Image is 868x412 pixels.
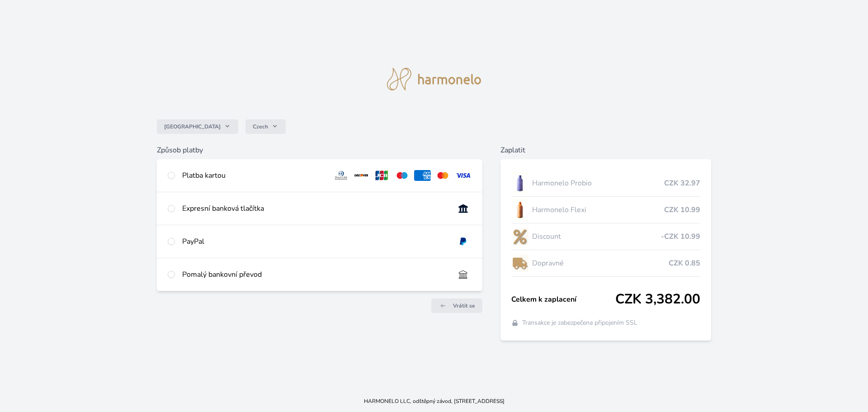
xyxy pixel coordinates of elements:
[253,123,268,130] span: Czech
[500,145,712,156] h6: Zaplatit
[661,231,700,242] span: -CZK 10.99
[245,119,286,134] button: Czech
[394,170,410,181] img: maestro.svg
[414,170,431,181] img: amex.svg
[511,252,528,275] img: delivery-lo.png
[164,123,221,130] span: [GEOGRAPHIC_DATA]
[615,291,700,308] span: CZK 3,382.00
[387,68,481,90] img: logo.svg
[373,170,390,181] img: jcb.svg
[333,170,349,181] img: diners.svg
[157,145,482,156] h6: Způsob platby
[455,269,472,280] img: bankTransfer_IBAN.svg
[434,170,451,181] img: mc.svg
[453,302,475,309] span: Vrátit se
[353,170,370,181] img: discover.svg
[182,203,448,214] div: Expresní banková tlačítka
[157,119,238,134] button: [GEOGRAPHIC_DATA]
[664,204,700,215] span: CZK 10.99
[522,318,637,327] span: Transakce je zabezpečena připojením SSL
[532,258,669,269] span: Dopravné
[511,199,528,221] img: CLEAN_FLEXI_se_stinem_x-hi_(1)-lo.jpg
[182,170,326,181] div: Platba kartou
[511,225,528,248] img: discount-lo.png
[455,203,472,214] img: onlineBanking_CZ.svg
[431,298,482,313] a: Vrátit se
[532,178,665,189] span: Harmonelo Probio
[182,236,448,247] div: PayPal
[532,231,661,242] span: Discount
[182,269,448,280] div: Pomalý bankovní převod
[664,178,700,189] span: CZK 32.97
[455,236,472,247] img: paypal.svg
[669,258,700,269] span: CZK 0.85
[511,294,616,305] span: Celkem k zaplacení
[455,170,472,181] img: visa.svg
[532,204,665,215] span: Harmonelo Flexi
[511,172,528,194] img: CLEAN_PROBIO_se_stinem_x-lo.jpg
